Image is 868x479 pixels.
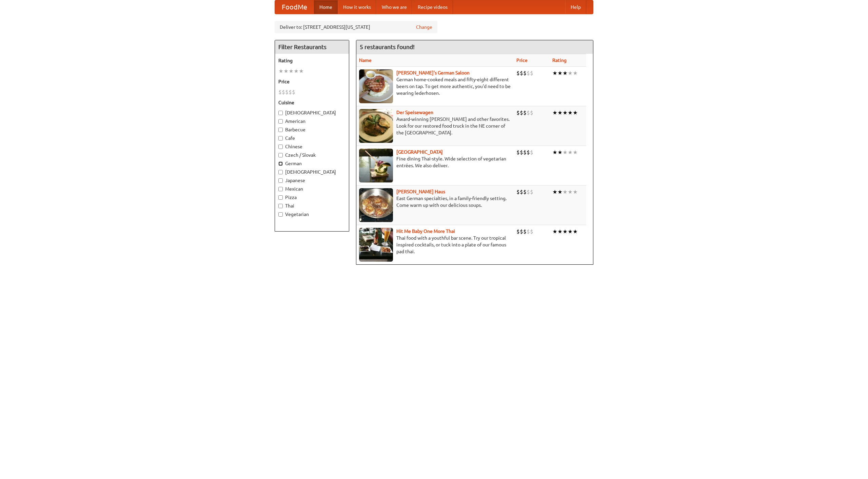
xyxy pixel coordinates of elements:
label: [DEMOGRAPHIC_DATA] [278,109,346,116]
label: Thai [278,202,346,209]
a: Der Speisewagen [396,110,433,115]
li: ★ [557,69,563,77]
a: How it works [338,0,376,14]
li: $ [289,88,292,96]
ng-pluralize: 5 restaurants found! [360,44,415,50]
li: ★ [563,149,568,156]
li: $ [516,149,520,156]
li: ★ [568,188,573,196]
input: Czech / Slovak [278,153,283,157]
li: $ [520,109,523,116]
li: $ [527,228,530,235]
h5: Rating [278,57,346,64]
a: Name [359,58,372,63]
li: $ [523,149,527,156]
li: ★ [552,69,557,77]
img: babythai.jpg [359,228,393,262]
input: American [278,119,283,124]
label: German [278,160,346,167]
h5: Cuisine [278,99,346,106]
a: Recipe videos [412,0,453,14]
label: American [278,118,346,125]
li: $ [520,228,523,235]
div: Deliver to: [STREET_ADDRESS][US_STATE] [275,21,437,33]
input: Barbecue [278,128,283,132]
li: ★ [552,109,557,116]
input: Chinese [278,145,283,149]
label: Czech / Slovak [278,152,346,158]
li: $ [516,188,520,196]
li: $ [523,69,527,77]
li: ★ [568,69,573,77]
li: ★ [552,149,557,156]
li: ★ [568,109,573,116]
a: Rating [552,58,567,63]
li: ★ [278,67,283,75]
h4: Filter Restaurants [275,40,349,54]
li: $ [520,69,523,77]
li: $ [530,149,533,156]
li: $ [527,69,530,77]
li: $ [516,109,520,116]
li: ★ [552,188,557,196]
li: $ [292,88,295,96]
a: Home [314,0,338,14]
li: ★ [563,109,568,116]
li: $ [527,149,530,156]
li: ★ [557,188,563,196]
a: Hit Me Baby One More Thai [396,228,455,234]
li: $ [523,109,527,116]
label: Vegetarian [278,211,346,218]
a: [GEOGRAPHIC_DATA] [396,149,443,155]
li: $ [520,149,523,156]
li: ★ [557,228,563,235]
li: $ [530,228,533,235]
li: ★ [568,228,573,235]
li: ★ [563,69,568,77]
a: [PERSON_NAME] Haus [396,189,445,194]
li: ★ [563,188,568,196]
li: $ [282,88,285,96]
li: $ [527,109,530,116]
a: Change [416,24,432,30]
li: $ [516,69,520,77]
li: ★ [573,69,578,77]
li: $ [527,188,530,196]
input: [DEMOGRAPHIC_DATA] [278,111,283,115]
a: FoodMe [275,0,314,14]
li: $ [530,109,533,116]
li: ★ [563,228,568,235]
li: $ [516,228,520,235]
input: German [278,161,283,166]
li: ★ [573,228,578,235]
li: $ [530,69,533,77]
p: German home-cooked meals and fifty-eight different beers on tap. To get more authentic, you'd nee... [359,76,511,96]
a: Help [565,0,586,14]
label: Cafe [278,135,346,141]
li: $ [523,228,527,235]
input: Vegetarian [278,212,283,217]
li: $ [285,88,289,96]
input: Thai [278,204,283,208]
li: $ [530,188,533,196]
li: ★ [568,149,573,156]
img: esthers.jpg [359,69,393,103]
li: ★ [557,109,563,116]
img: satay.jpg [359,149,393,182]
input: Japanese [278,178,283,183]
input: Mexican [278,187,283,191]
h5: Price [278,78,346,85]
input: Cafe [278,136,283,140]
label: Chinese [278,143,346,150]
li: $ [523,188,527,196]
p: Fine dining Thai-style. Wide selection of vegetarian entrées. We also deliver. [359,155,511,169]
a: [PERSON_NAME]'s German Saloon [396,70,470,75]
label: Pizza [278,194,346,201]
p: Thai food with a youthful bar scene. Try our tropical inspired cocktails, or tuck into a plate of... [359,235,511,255]
img: kohlhaus.jpg [359,188,393,222]
li: $ [278,88,282,96]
